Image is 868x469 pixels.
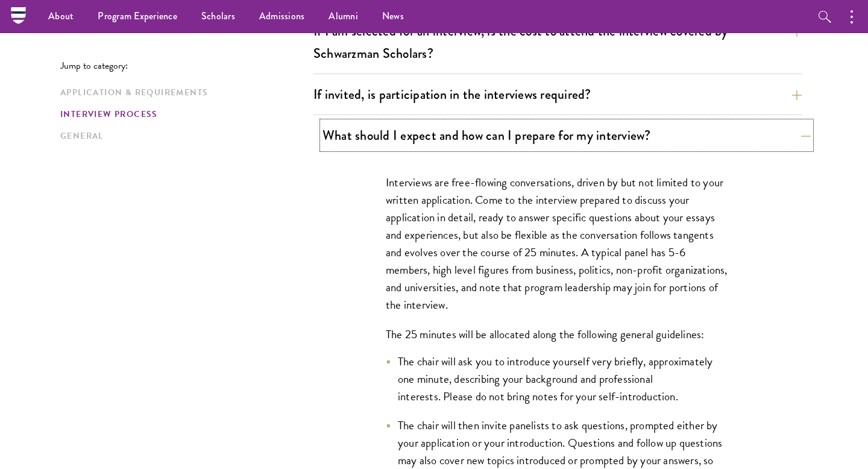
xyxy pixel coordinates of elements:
[60,130,306,142] a: General
[60,108,306,121] a: Interview Process
[60,86,306,99] a: Application & Requirements
[386,353,729,405] li: The chair will ask you to introduce yourself very briefly, approximately one minute, describing y...
[60,60,313,71] p: Jump to category:
[322,122,811,149] button: What should I expect and how can I prepare for my interview?
[313,81,802,108] button: If invited, is participation in the interviews required?
[313,17,802,67] button: If I am selected for an interview, is the cost to attend the interview covered by Schwarzman Scho...
[386,326,729,343] p: The 25 minutes will be allocated along the following general guidelines:
[386,174,729,314] p: Interviews are free-flowing conversations, driven by but not limited to your written application....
